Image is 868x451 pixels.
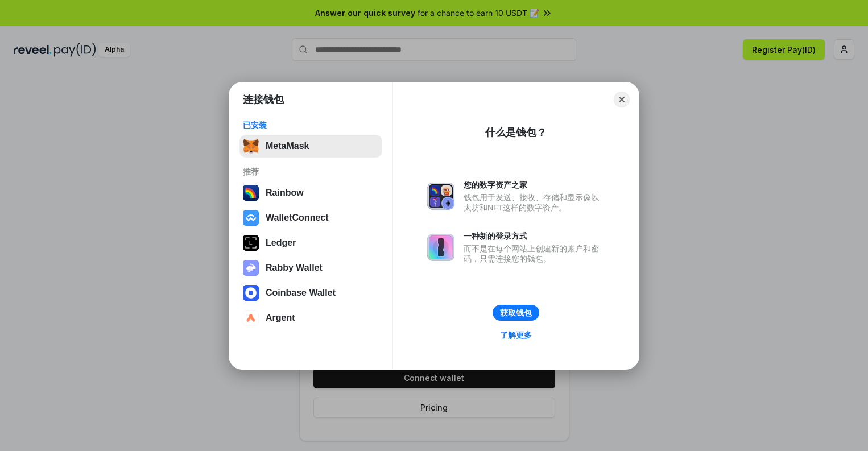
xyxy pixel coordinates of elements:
div: 钱包用于发送、接收、存储和显示像以太坊和NFT这样的数字资产。 [464,192,605,213]
a: 了解更多 [493,328,539,342]
div: 了解更多 [500,330,532,340]
img: svg+xml,%3Csvg%20xmlns%3D%22http%3A%2F%2Fwww.w3.org%2F2000%2Fsvg%22%20width%3D%2228%22%20height%3... [243,235,259,251]
div: 一种新的登录方式 [464,231,605,241]
img: svg+xml,%3Csvg%20fill%3D%22none%22%20height%3D%2233%22%20viewBox%3D%220%200%2035%2033%22%20width%... [243,138,259,154]
button: 获取钱包 [493,305,539,321]
div: 而不是在每个网站上创建新的账户和密码，只需连接您的钱包。 [464,243,605,264]
img: svg+xml,%3Csvg%20xmlns%3D%22http%3A%2F%2Fwww.w3.org%2F2000%2Fsvg%22%20fill%3D%22none%22%20viewBox... [243,260,259,276]
button: Rainbow [239,181,382,204]
div: Argent [266,313,295,323]
img: svg+xml,%3Csvg%20xmlns%3D%22http%3A%2F%2Fwww.w3.org%2F2000%2Fsvg%22%20fill%3D%22none%22%20viewBox... [427,234,454,261]
button: Coinbase Wallet [239,282,382,304]
div: Rainbow [266,188,304,198]
div: 什么是钱包？ [485,126,547,139]
button: WalletConnect [239,206,382,229]
img: svg+xml,%3Csvg%20xmlns%3D%22http%3A%2F%2Fwww.w3.org%2F2000%2Fsvg%22%20fill%3D%22none%22%20viewBox... [427,183,454,210]
button: MetaMask [239,135,382,158]
div: 您的数字资产之家 [464,180,605,190]
img: svg+xml,%3Csvg%20width%3D%22120%22%20height%3D%22120%22%20viewBox%3D%220%200%20120%20120%22%20fil... [243,185,259,201]
div: MetaMask [266,141,309,151]
button: Ledger [239,231,382,254]
div: 获取钱包 [500,308,532,318]
div: Coinbase Wallet [266,288,336,298]
img: svg+xml,%3Csvg%20width%3D%2228%22%20height%3D%2228%22%20viewBox%3D%220%200%2028%2028%22%20fill%3D... [243,285,259,301]
img: svg+xml,%3Csvg%20width%3D%2228%22%20height%3D%2228%22%20viewBox%3D%220%200%2028%2028%22%20fill%3D... [243,310,259,326]
div: 已安装 [243,120,379,130]
h1: 连接钱包 [243,93,284,106]
div: WalletConnect [266,213,329,223]
button: Close [614,92,630,107]
div: Ledger [266,238,296,248]
img: svg+xml,%3Csvg%20width%3D%2228%22%20height%3D%2228%22%20viewBox%3D%220%200%2028%2028%22%20fill%3D... [243,210,259,226]
button: Argent [239,307,382,329]
div: 推荐 [243,167,379,177]
div: Rabby Wallet [266,263,323,273]
button: Rabby Wallet [239,256,382,279]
